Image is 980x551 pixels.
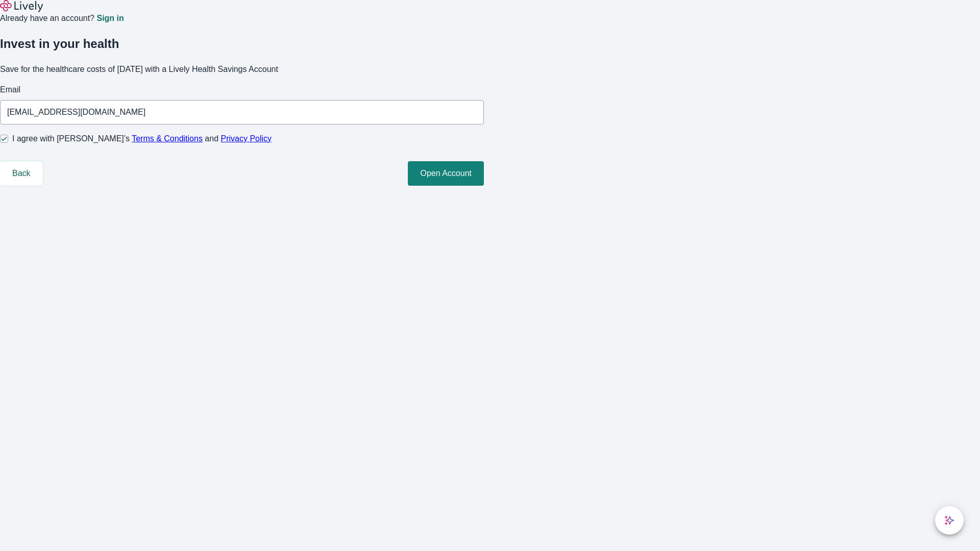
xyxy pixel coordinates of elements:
a: Sign in [96,14,124,22]
span: I agree with [PERSON_NAME]’s and [12,133,272,145]
button: Open Account [408,161,484,186]
button: chat [935,506,964,535]
svg: Lively AI Assistant [944,515,954,525]
a: Privacy Policy [221,134,272,143]
a: Terms & Conditions [132,134,203,143]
